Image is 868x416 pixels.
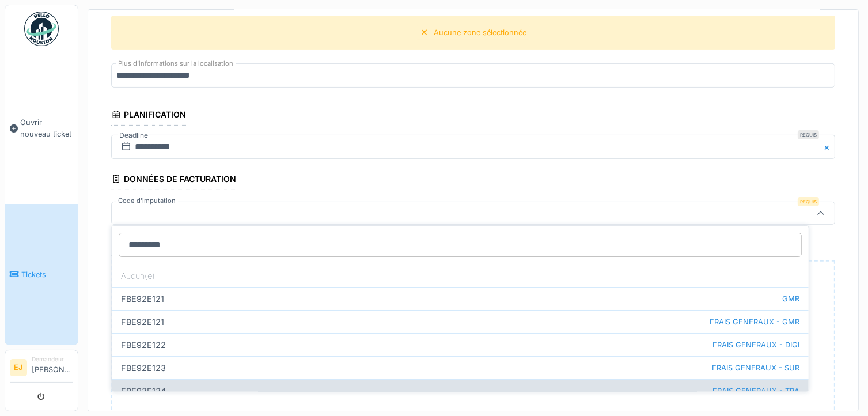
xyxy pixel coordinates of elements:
span: GMR [782,293,799,304]
a: EJ Demandeur[PERSON_NAME] [10,355,73,383]
span: Ouvrir nouveau ticket [20,117,73,139]
span: Tickets [21,269,73,280]
div: FBE92E121 [112,310,809,333]
span: FRAIS GENERAUX - DIGI [712,339,799,350]
li: EJ [10,359,27,376]
a: Ouvrir nouveau ticket [5,52,78,204]
div: Aucune zone sélectionnée [434,27,526,38]
a: Tickets [5,204,78,345]
div: FBE92E122 [112,333,809,356]
div: Requis [798,130,819,139]
div: FBE92E124 [112,379,809,402]
span: FRAIS GENERAUX - GMR [710,316,799,327]
span: FRAIS GENERAUX - SUR [712,362,799,373]
div: Données de facturation [111,171,236,190]
label: Plus d'informations sur la localisation [116,59,236,69]
div: FBE92E123 [112,356,809,379]
label: Deadline [118,129,149,142]
div: FBE92E121 [112,287,809,310]
img: Badge_color-CXgf-gQk.svg [24,12,59,46]
div: Aucun(e) [112,264,809,287]
li: [PERSON_NAME] [32,355,73,380]
span: FRAIS GENERAUX - TRA [712,385,799,396]
div: Demandeur [32,355,73,364]
div: Requis [798,197,819,206]
div: Planification [111,106,186,126]
label: Code d'imputation [116,196,178,206]
button: Close [822,135,835,159]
